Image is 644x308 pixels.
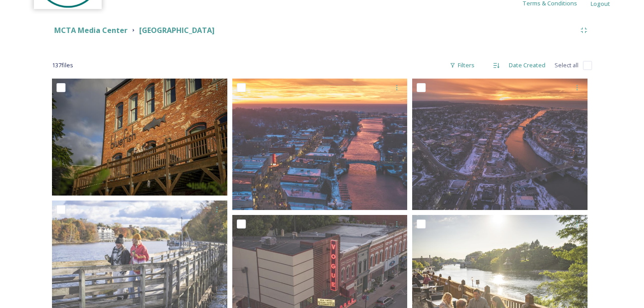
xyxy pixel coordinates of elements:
[504,56,550,74] div: Date Created
[52,79,227,196] img: Manistee-48785.jpg
[54,25,127,35] strong: MCTA Media Center
[412,79,588,210] img: Manistee-53204-2.jpg
[232,79,408,210] img: Manistee-53205-2.jpg
[555,61,578,70] span: Select all
[139,25,215,35] strong: [GEOGRAPHIC_DATA]
[445,56,479,74] div: Filters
